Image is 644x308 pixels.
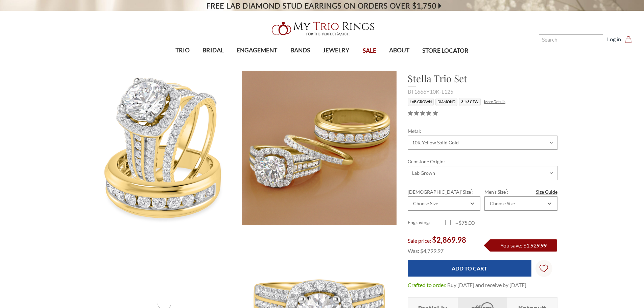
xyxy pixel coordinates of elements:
[408,158,557,165] label: Gemstone Origin:
[242,71,397,225] img: Photo of Stella 3 1/3 ct tw. Lab Grown Round Solitaire Trio Set 10K Yellow Gold [BT1666Y-L125]
[268,18,376,40] img: My Trio Rings
[187,18,457,40] a: My Trio Rings
[363,46,376,55] span: SALE
[420,247,444,254] span: $4,799.97
[435,98,457,106] li: Diamond
[87,71,242,225] img: Photo of Stella 3 1/3 ct tw. Lab Grown Round Solitaire Trio Set 10K Yellow Gold [BT1666Y-L125]
[169,40,196,62] a: TRIO
[230,40,284,62] a: ENGAGEMENT
[535,260,552,277] a: Wish Lists
[445,219,483,227] label: +$75.00
[540,243,548,294] svg: Wish Lists
[408,247,419,254] span: Was:
[408,71,557,86] h1: Stella Trio Set
[389,46,409,55] span: ABOUT
[625,36,632,43] svg: cart.cart_preview
[396,62,403,62] button: submenu toggle
[408,88,557,96] div: BT1666Y10K-L125
[408,188,480,195] label: [DEMOGRAPHIC_DATA]' Size :
[484,99,505,104] a: More Details
[490,201,515,206] div: Choose Size
[408,196,480,211] div: Combobox
[484,196,557,211] div: Combobox
[408,260,531,277] input: Add to Cart
[459,98,481,106] li: 3 1/3 CTW.
[408,281,446,289] dt: Crafted to order.
[447,281,526,289] dd: Buy [DATE] and receive by [DATE]
[316,40,356,62] a: JEWELRY
[408,237,431,244] span: Sale price:
[254,62,260,62] button: submenu toggle
[484,188,557,195] label: Men's Size :
[422,46,469,55] span: STORE LOCATOR
[290,46,310,55] span: BANDS
[408,98,434,106] li: Lab Grown
[536,188,557,195] a: Size Guide
[500,242,547,248] span: You save: $1,929.99
[416,40,475,62] a: STORE LOCATOR
[175,46,190,55] span: TRIO
[333,62,340,62] button: submenu toggle
[196,40,230,62] a: BRIDAL
[383,40,416,62] a: ABOUT
[539,34,603,44] input: Search
[179,62,186,62] button: submenu toggle
[284,40,316,62] a: BANDS
[607,35,621,43] a: Log in
[323,46,350,55] span: JEWELRY
[202,46,224,55] span: BRIDAL
[237,46,277,55] span: ENGAGEMENT
[413,201,438,206] div: Choose Size
[625,35,636,43] a: Cart with 0 items
[408,219,445,227] label: Engraving:
[432,235,466,244] span: $2,869.98
[356,40,382,62] a: SALE
[408,127,557,135] label: Metal:
[210,62,217,62] button: submenu toggle
[297,62,304,62] button: submenu toggle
